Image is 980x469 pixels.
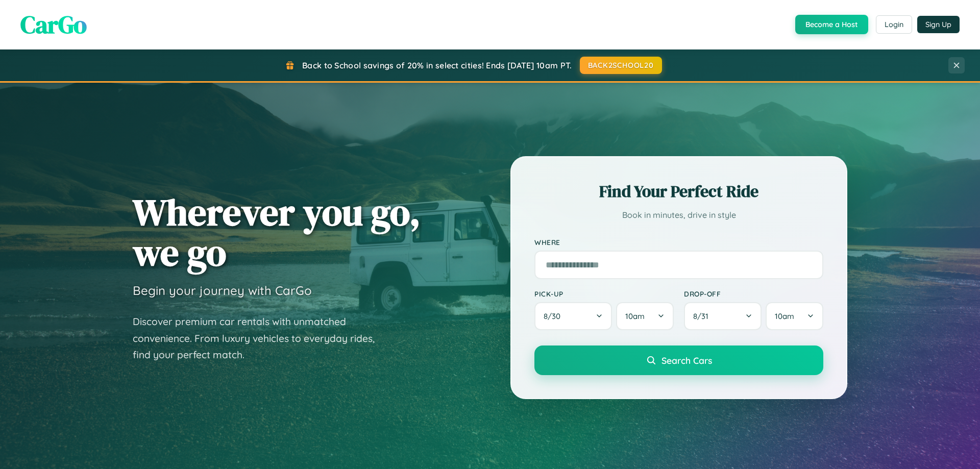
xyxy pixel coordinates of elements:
p: Book in minutes, drive in style [534,208,823,223]
label: Drop-off [684,289,823,298]
p: Discover premium car rentals with unmatched convenience. From luxury vehicles to everyday rides, ... [133,313,388,363]
button: 10am [766,302,823,330]
button: Become a Host [795,15,868,34]
button: Login [876,15,912,34]
button: 10am [616,302,674,330]
h1: Wherever you go, we go [133,192,421,273]
button: Sign Up [917,16,960,33]
span: 8 / 30 [544,311,566,321]
span: 8 / 31 [693,311,714,321]
h2: Find Your Perfect Ride [534,180,823,203]
h3: Begin your journey with CarGo [133,283,312,298]
label: Pick-up [534,289,674,298]
label: Where [534,238,823,246]
span: Back to School savings of 20% in select cities! Ends [DATE] 10am PT. [302,60,572,70]
button: BACK2SCHOOL20 [580,57,662,74]
span: CarGo [20,8,87,41]
span: Search Cars [661,355,712,366]
button: 8/30 [534,302,612,330]
span: 10am [625,311,645,321]
button: Search Cars [534,345,823,375]
button: 8/31 [684,302,762,330]
span: 10am [775,311,794,321]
